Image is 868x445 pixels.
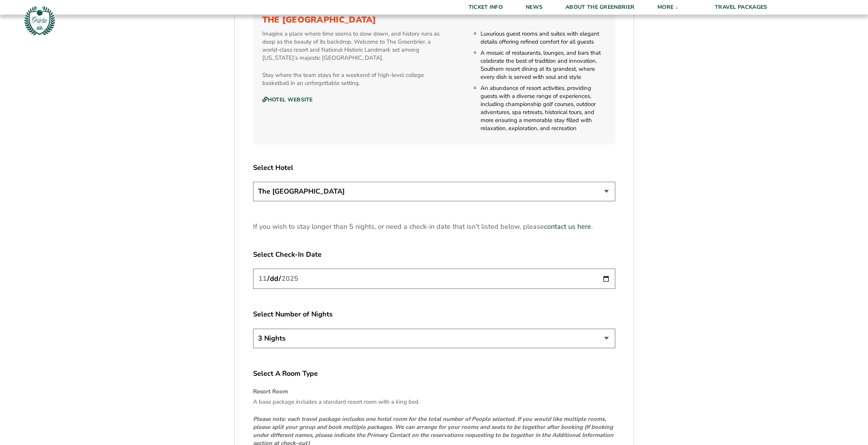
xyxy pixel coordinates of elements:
img: Greenbrier Tip-Off [23,4,56,37]
a: contact us here [544,222,591,231]
p: Imagine a place where time seems to slow down, and history runs as deep as the beauty of its back... [262,30,446,62]
p: If you wish to stay longer than 5 nights, or need a check-in date that isn’t listed below, please . [253,222,615,231]
p: A base package includes a standard resort room with a king bed. [253,398,615,406]
label: Select A Room Type [253,369,615,378]
h4: Resort Room [253,388,615,396]
li: A mosaic of restaurants, lounges, and bars that celebrate the best of tradition and innovation. S... [481,49,606,81]
label: Select Hotel [253,163,615,173]
li: An abundance of resort activities, providing guests with a diverse range of experiences, includin... [481,84,606,132]
a: Hotel Website [262,96,313,103]
label: Select Number of Nights [253,310,615,319]
li: Luxurious guest rooms and suites with elegant details offering refined comfort for all guests [481,30,606,46]
h3: The [GEOGRAPHIC_DATA] [262,15,606,25]
p: Stay where the team stays for a weekend of high-level college basketball in an unforgettable sett... [262,71,446,87]
label: Select Check-In Date [253,250,615,259]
